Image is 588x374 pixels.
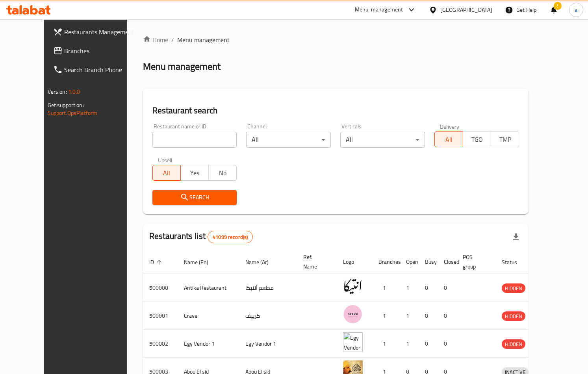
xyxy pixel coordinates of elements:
[466,134,488,145] span: TGO
[438,302,456,330] td: 0
[64,27,135,37] span: Restaurants Management
[158,157,173,163] label: Upsell
[152,165,181,181] button: All
[48,108,98,118] a: Support.OpsPlatform
[239,274,297,302] td: مطعم أنتيكا
[400,330,419,358] td: 1
[303,252,327,271] span: Ref. Name
[152,132,237,148] input: Search for restaurant name or ID..
[419,274,438,302] td: 0
[143,35,168,44] a: Home
[502,312,525,321] span: HIDDEN
[434,131,463,147] button: All
[343,332,363,352] img: Egy Vendor 1
[143,330,178,358] td: 500002
[440,6,492,14] div: [GEOGRAPHIC_DATA]
[239,302,297,330] td: كرييف
[64,46,135,56] span: Branches
[502,339,525,349] div: HIDDEN
[372,250,400,274] th: Branches
[184,257,219,267] span: Name (En)
[438,134,460,145] span: All
[143,60,221,73] h2: Menu management
[502,257,527,267] span: Status
[152,190,237,205] button: Search
[149,230,253,243] h2: Restaurants list
[494,134,516,145] span: TMP
[440,124,460,129] label: Delivery
[419,302,438,330] td: 0
[506,228,525,246] div: Export file
[171,35,174,44] li: /
[400,302,419,330] td: 1
[419,250,438,274] th: Busy
[438,274,456,302] td: 0
[340,132,425,148] div: All
[502,284,525,293] span: HIDDEN
[208,165,237,181] button: No
[372,330,400,358] td: 1
[502,311,525,321] div: HIDDEN
[419,330,438,358] td: 0
[212,167,234,179] span: No
[438,330,456,358] td: 0
[178,330,239,358] td: Egy Vendor 1
[47,41,142,60] a: Branches
[575,6,577,14] span: a
[246,132,331,148] div: All
[48,87,67,97] span: Version:
[64,65,135,74] span: Search Branch Phone
[143,274,178,302] td: 500000
[463,131,491,147] button: TGO
[400,250,419,274] th: Open
[400,274,419,302] td: 1
[47,22,142,41] a: Restaurants Management
[491,131,519,147] button: TMP
[372,274,400,302] td: 1
[208,233,252,241] span: 41099 record(s)
[463,252,486,271] span: POS group
[355,5,403,15] div: Menu-management
[372,302,400,330] td: 1
[438,250,456,274] th: Closed
[343,304,363,324] img: Crave
[178,274,239,302] td: Antika Restaurant
[143,35,529,44] nav: breadcrumb
[156,167,178,179] span: All
[47,60,142,79] a: Search Branch Phone
[143,302,178,330] td: 500001
[159,193,231,202] span: Search
[337,250,372,274] th: Logo
[149,257,164,267] span: ID
[184,167,206,179] span: Yes
[208,231,253,243] div: Total records count
[502,340,525,349] span: HIDDEN
[48,100,84,110] span: Get support on:
[177,35,230,44] span: Menu management
[68,87,80,97] span: 1.0.0
[180,165,209,181] button: Yes
[343,276,363,296] img: Antika Restaurant
[245,257,279,267] span: Name (Ar)
[152,105,519,117] h2: Restaurant search
[178,302,239,330] td: Crave
[239,330,297,358] td: Egy Vendor 1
